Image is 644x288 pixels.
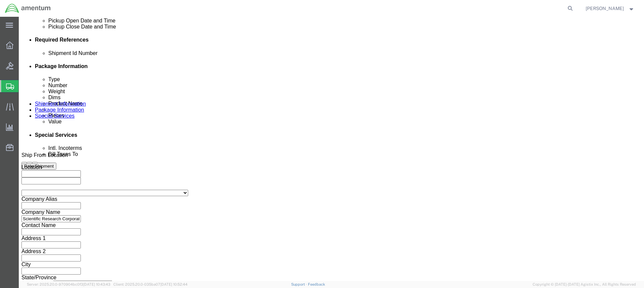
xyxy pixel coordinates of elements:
[533,282,636,287] span: Copyright © [DATE]-[DATE] Agistix Inc., All Rights Reserved
[308,282,325,286] a: Feedback
[585,4,635,12] button: [PERSON_NAME]
[83,282,110,286] span: [DATE] 10:43:43
[586,5,624,12] span: Robert Howard
[5,3,51,13] img: logo
[27,282,110,286] span: Server: 2025.20.0-970904bc0f3
[291,282,308,286] a: Support
[160,282,187,286] span: [DATE] 10:52:44
[19,17,644,281] iframe: FS Legacy Container
[113,282,187,286] span: Client: 2025.20.0-035ba07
